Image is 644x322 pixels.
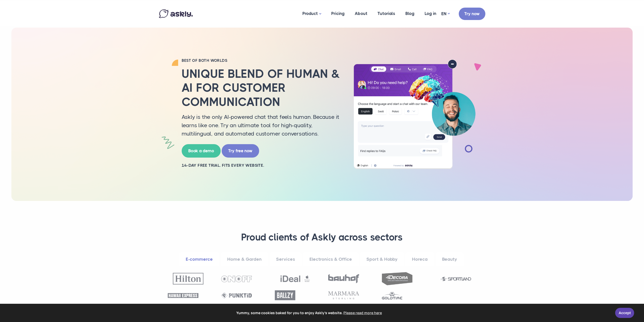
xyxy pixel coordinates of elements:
[182,144,221,158] a: Book a demo
[182,67,341,109] h2: Unique blend of human & AI for customer communication
[173,273,203,284] img: Hilton
[182,163,341,168] h2: 14-day free trial. Fits every website.
[400,1,420,26] a: Blog
[405,252,434,266] a: Horeca
[165,231,479,243] h3: Proud clients of Askly across sectors
[297,1,326,26] a: Product
[303,252,359,266] a: Electronics & Office
[343,309,383,317] a: learn more about cookies
[615,308,634,318] a: Accept
[269,252,302,266] a: Services
[349,60,480,169] img: AI multilingual chat
[221,292,252,299] img: Punktid
[159,9,193,18] img: Askly
[280,273,310,285] img: Ideal
[441,277,471,281] img: Sportland
[7,309,612,317] span: Yummy, some cookies baked for you to enjoy Askly's website.
[382,291,402,299] img: Goldtime
[221,252,268,266] a: Home & Garden
[435,252,464,266] a: Beauty
[222,144,259,158] a: Try free now
[182,113,341,138] p: Askly is the only AI-powered chat that feels human. Because it learns like one. Try an ultimate t...
[372,1,400,26] a: Tutorials
[326,1,350,26] a: Pricing
[459,8,485,20] a: Try now
[360,252,404,266] a: Sport & Hobby
[328,274,359,283] img: Bauhof
[275,290,295,300] img: Ballzy
[221,276,252,282] img: OnOff
[420,1,441,26] a: Log in
[350,1,372,26] a: About
[182,58,341,63] h2: BEST OF BOTH WORLDS
[179,252,219,266] a: E-commerce
[168,293,198,298] img: Hawaii Express
[441,10,450,17] a: EN
[328,291,359,299] img: Marmara Sterling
